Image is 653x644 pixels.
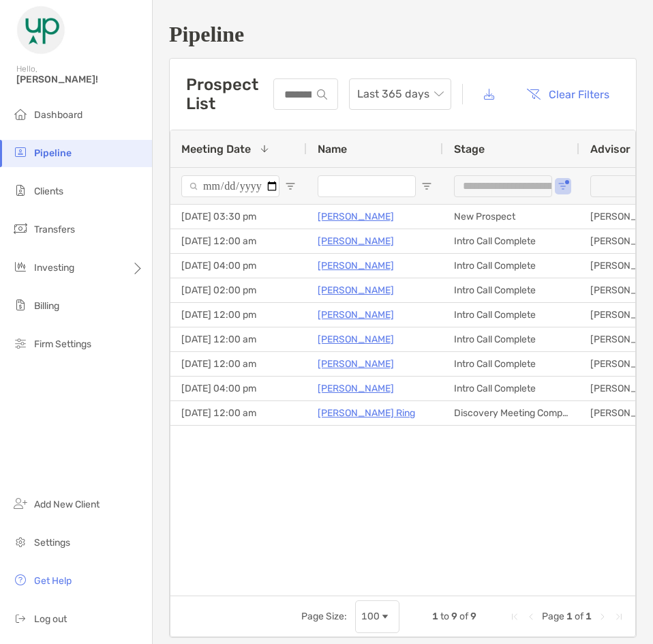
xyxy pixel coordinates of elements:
h1: Pipeline [169,22,637,47]
span: Meeting Date [181,143,251,156]
input: Meeting Date Filter Input [181,175,279,197]
img: settings icon [12,533,29,550]
div: Next Page [597,611,608,622]
img: clients icon [12,182,29,199]
div: Intro Call Complete [443,278,579,302]
span: 1 [432,611,438,622]
span: [PERSON_NAME]! [16,74,144,85]
a: [PERSON_NAME] [318,355,394,372]
span: Stage [454,143,485,156]
div: [DATE] 04:00 pm [170,254,307,278]
div: Intro Call Complete [443,377,579,400]
img: dashboard icon [12,106,29,122]
div: [DATE] 12:00 am [170,229,307,253]
a: [PERSON_NAME] Ring [318,405,415,422]
span: Advisor [590,143,631,156]
div: Page Size: [301,611,347,622]
a: [PERSON_NAME] [318,208,394,225]
span: of [575,611,583,622]
span: of [459,611,468,622]
span: Get Help [34,575,72,587]
span: to [440,611,449,622]
img: investing icon [12,259,29,275]
span: Clients [34,186,63,197]
div: Last Page [613,611,624,622]
span: Log out [34,613,67,625]
div: Intro Call Complete [443,327,579,351]
input: Name Filter Input [318,175,416,197]
div: [DATE] 02:00 pm [170,278,307,302]
h3: Prospect List [186,75,273,113]
span: 1 [566,611,573,622]
div: Intro Call Complete [443,229,579,253]
a: [PERSON_NAME] [318,306,394,323]
a: [PERSON_NAME] [318,257,394,274]
div: 100 [361,611,380,622]
div: Discovery Meeting Complete [443,401,579,425]
span: Transfers [34,224,75,235]
span: Last 365 days [357,79,443,109]
img: get-help icon [12,572,29,588]
span: Pipeline [34,147,72,159]
div: Intro Call Complete [443,303,579,327]
button: Clear Filters [516,79,620,109]
span: 9 [451,611,457,622]
div: First Page [509,611,520,622]
a: [PERSON_NAME] [318,331,394,348]
span: 9 [470,611,476,622]
img: Zoe Logo [16,5,65,55]
span: Settings [34,537,70,548]
div: Intro Call Complete [443,254,579,278]
span: Dashboard [34,109,82,121]
div: [DATE] 03:30 pm [170,205,307,229]
span: 1 [586,611,592,622]
div: [DATE] 04:00 pm [170,377,307,400]
div: Page Size [355,600,399,633]
span: Page [542,611,564,622]
div: [DATE] 12:00 am [170,401,307,425]
a: [PERSON_NAME] [318,233,394,250]
a: [PERSON_NAME] [318,282,394,299]
div: [DATE] 12:00 am [170,327,307,351]
img: pipeline icon [12,144,29,160]
img: input icon [317,89,327,100]
button: Open Filter Menu [558,181,568,192]
span: Investing [34,262,74,274]
img: firm-settings icon [12,335,29,351]
div: Previous Page [526,611,536,622]
button: Open Filter Menu [421,181,432,192]
span: Add New Client [34,499,100,510]
img: add_new_client icon [12,495,29,512]
div: [DATE] 12:00 am [170,352,307,376]
img: logout icon [12,610,29,626]
div: Intro Call Complete [443,352,579,376]
img: billing icon [12,297,29,313]
div: [DATE] 12:00 pm [170,303,307,327]
img: transfers icon [12,220,29,237]
div: New Prospect [443,205,579,229]
a: [PERSON_NAME] [318,380,394,397]
span: Firm Settings [34,338,91,350]
button: Open Filter Menu [285,181,296,192]
span: Billing [34,300,59,312]
span: Name [318,143,347,156]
